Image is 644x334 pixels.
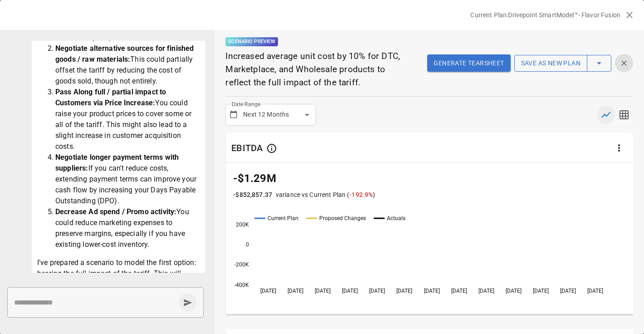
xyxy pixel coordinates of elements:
[231,142,263,154] div: EBITDA
[288,288,303,295] text: [DATE]
[397,288,413,295] text: [DATE]
[370,288,385,295] text: [DATE]
[233,190,272,200] p: -$852,857.37
[232,100,260,108] label: Date Range
[243,110,289,119] p: Next 12 Months
[225,50,406,89] p: Increased average unit cost by 10% for DTC, Marketplace, and Wholesale products to reflect the fu...
[424,288,440,295] text: [DATE]
[55,88,168,107] strong: Pass Along full / partial impact to Customers via Price Increase:
[55,206,200,250] li: You could reduce marketing expenses to preserve margins, especially if you have existing lower-co...
[268,216,298,222] text: Current Plan
[233,170,626,187] p: -$1.29M
[506,288,522,295] text: [DATE]
[342,288,358,295] text: [DATE]
[560,288,576,295] text: [DATE]
[55,207,176,216] strong: Decrease Ad spend / Promo activity:
[55,153,181,172] strong: Negotiate longer payment terms with suppliers:
[260,288,276,295] text: [DATE]
[234,282,249,288] text: -400K
[55,87,200,152] li: You could raise your product prices to cover some or all of the tariff. This might also lead to a...
[55,152,200,206] li: If you can't reduce costs, extending payment terms can improve your cash flow by increasing your ...
[451,288,467,295] text: [DATE]
[427,54,510,72] button: Generate Tearsheet
[226,211,634,317] svg: A chart.
[225,37,278,46] p: Scenario Preview
[514,55,587,72] button: Save as new plan
[470,10,620,20] p: Current Plan: Drivepoint SmartModel™- Flavor Fusion
[533,288,549,295] text: [DATE]
[387,216,405,222] text: Actuals
[478,288,494,295] text: [DATE]
[319,216,366,222] text: Proposed Changes
[349,191,373,198] span: -192.9 %
[234,262,249,268] text: -200K
[587,288,603,295] text: [DATE]
[236,221,249,228] text: 200K
[315,288,331,295] text: [DATE]
[276,190,376,200] p: variance vs Current Plan ( )
[246,241,249,248] text: 0
[55,43,200,87] li: This could partially offset the tariff by reducing the cost of goods sold, though not entirely.
[55,44,195,64] strong: Negotiate alternative sources for finished goods / raw materials:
